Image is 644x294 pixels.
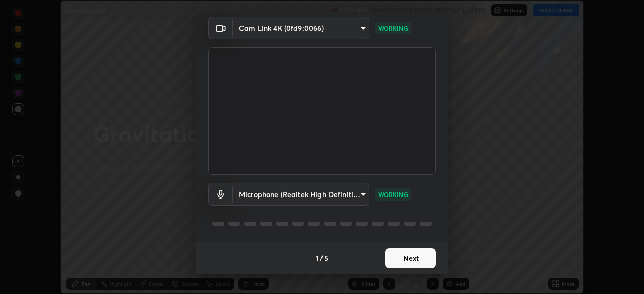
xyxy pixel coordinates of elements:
button: Next [385,248,436,268]
div: Cam Link 4K (0fd9:0066) [233,17,369,39]
h4: / [320,253,323,263]
div: Cam Link 4K (0fd9:0066) [233,183,369,206]
p: WORKING [378,190,408,199]
h4: 1 [316,253,319,263]
p: WORKING [378,24,408,33]
h4: 5 [324,253,328,263]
